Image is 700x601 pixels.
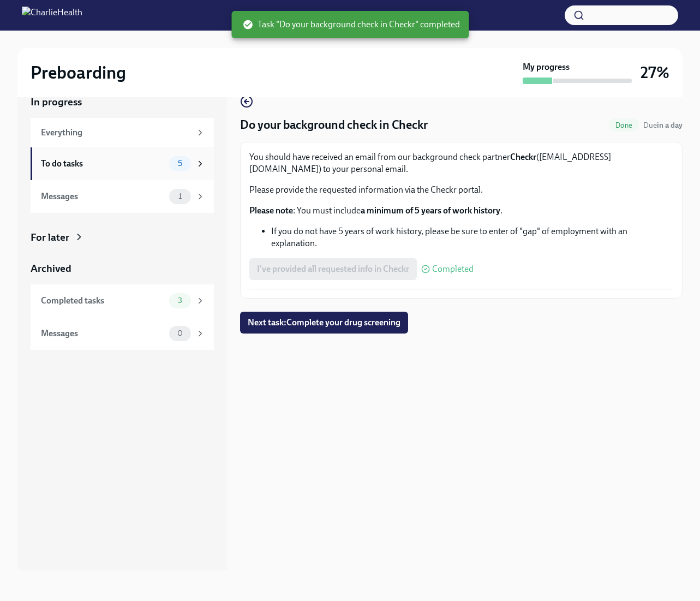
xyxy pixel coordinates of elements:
[41,127,191,139] div: Everything
[171,329,189,337] span: 0
[641,63,669,82] h3: 27%
[248,317,400,328] span: Next task : Complete your drug screening
[361,205,500,216] strong: a minimum of 5 years of work history
[242,19,460,31] span: Task "Do your background check in Checkr" completed
[240,117,428,133] h4: Do your background check in Checkr
[240,312,408,334] button: Next task:Complete your drug screening
[609,121,639,129] span: Done
[432,265,474,273] span: Completed
[171,159,189,168] span: 5
[657,121,683,130] strong: in a day
[31,147,214,180] a: To do tasks5
[31,95,214,109] a: In progress
[172,192,188,200] span: 1
[31,230,69,245] div: For later
[249,205,673,217] p: : You must include .
[31,261,214,276] a: Archived
[41,158,165,170] div: To do tasks
[41,328,165,340] div: Messages
[22,7,82,24] img: CharlieHealth
[643,120,683,130] span: August 28th, 2025 09:00
[31,118,214,147] a: Everything
[643,121,683,130] span: Due
[249,151,673,175] p: You should have received an email from our background check partner ([EMAIL_ADDRESS][DOMAIN_NAME]...
[31,284,214,317] a: Completed tasks3
[31,180,214,213] a: Messages1
[41,191,165,203] div: Messages
[249,205,293,216] strong: Please note
[41,295,165,307] div: Completed tasks
[249,184,673,196] p: Please provide the requested information via the Checkr portal.
[31,317,214,350] a: Messages0
[523,61,570,73] strong: My progress
[271,225,673,249] li: If you do not have 5 years of work history, please be sure to enter of "gap" of employment with a...
[31,62,126,84] h2: Preboarding
[510,152,536,162] strong: Checkr
[171,296,189,305] span: 3
[31,230,214,245] a: For later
